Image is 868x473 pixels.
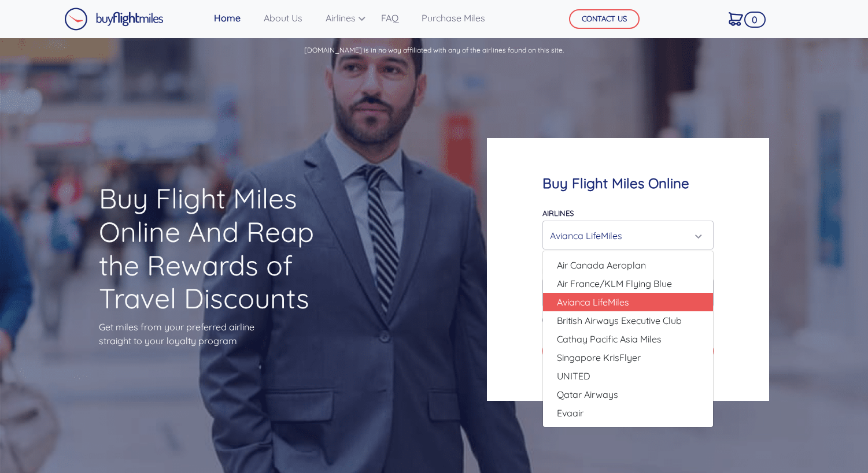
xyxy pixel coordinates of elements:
span: UNITED [557,369,590,383]
h1: Buy Flight Miles Online And Reap the Rewards of Travel Discounts [99,182,335,315]
span: Cathay Pacific Asia Miles [557,332,662,346]
a: 0 [724,6,748,31]
h4: Buy Flight Miles Online [542,175,714,192]
img: Cart [729,12,743,26]
span: Air Canada Aeroplan [557,258,646,272]
a: Purchase Miles [417,6,490,29]
a: Home [209,6,245,29]
a: Buy Flight Miles Logo [64,5,164,33]
span: Evaair [557,406,583,420]
button: CONTACT US [569,9,640,29]
span: Avianca LifeMiles [557,295,629,309]
img: Buy Flight Miles Logo [64,8,164,31]
div: Avianca LifeMiles [550,225,699,247]
a: Airlines [321,6,363,29]
label: Airlines [542,208,574,218]
span: Singapore KrisFlyer [557,351,641,364]
p: Get miles from your preferred airline straight to your loyalty program [99,320,335,348]
a: About Us [259,6,307,29]
span: British Airways Executive Club [557,314,682,327]
a: FAQ [376,6,403,29]
span: 0 [744,12,766,28]
span: Qatar Airways [557,388,618,401]
span: Air France/KLM Flying Blue [557,277,672,290]
button: Avianca LifeMiles [542,221,714,249]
